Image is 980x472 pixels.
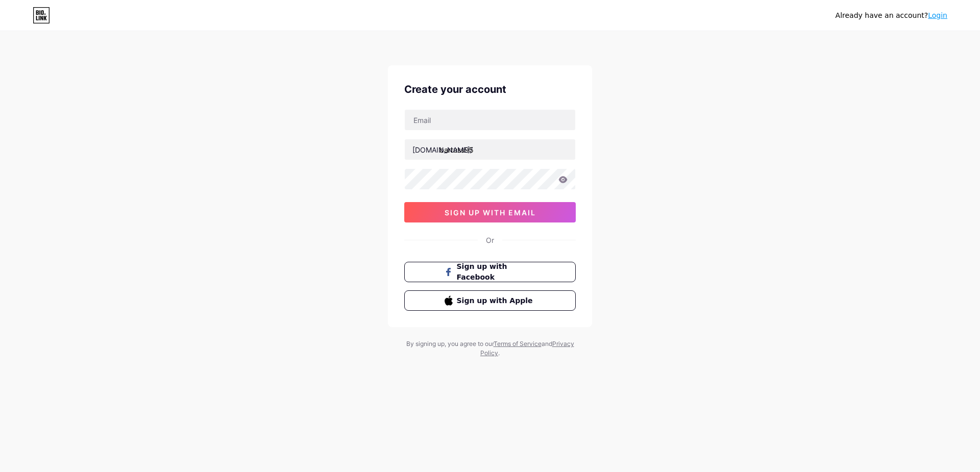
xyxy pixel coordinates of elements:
div: Create your account [404,82,576,97]
input: Email [405,110,575,130]
button: Sign up with Apple [404,290,576,311]
span: sign up with email [445,208,536,217]
span: Sign up with Facebook [457,261,536,283]
div: [DOMAIN_NAME]/ [412,144,473,155]
a: Terms of Service [494,340,542,347]
div: By signing up, you agree to our and . [403,339,577,358]
button: Sign up with Facebook [404,262,576,282]
div: Or [486,235,494,245]
input: username [405,139,575,160]
a: Login [928,11,947,19]
div: Already have an account? [836,10,947,21]
span: Sign up with Apple [457,295,536,306]
button: sign up with email [404,202,576,222]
